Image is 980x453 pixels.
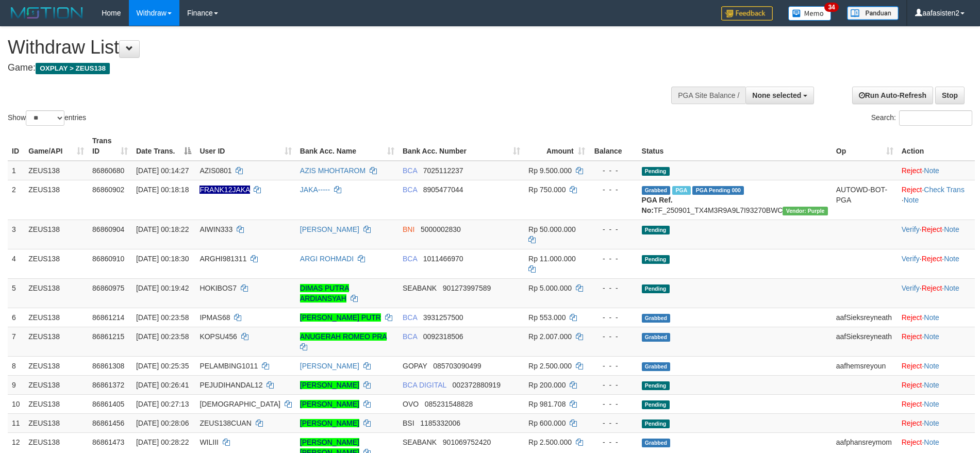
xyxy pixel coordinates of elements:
a: Reject [922,284,942,292]
a: Note [924,438,939,446]
span: 86861473 [92,438,124,446]
td: 3 [8,220,24,249]
a: Note [944,284,959,292]
span: [DATE] 00:18:30 [136,255,189,263]
span: OVO [403,400,419,408]
a: [PERSON_NAME] [300,381,359,389]
span: Copy 085703090499 to clipboard [433,362,481,370]
a: Verify [902,255,920,263]
span: 86860680 [92,166,124,175]
div: - - - [593,380,634,390]
span: 86861372 [92,381,124,389]
span: BCA [403,186,417,194]
label: Search: [871,110,972,126]
a: Note [944,255,959,263]
span: 86861405 [92,400,124,408]
div: - - - [593,437,634,447]
span: Marked by aafpengsreynich [672,186,690,195]
span: Grabbed [642,333,671,342]
td: · · [898,278,975,308]
a: [PERSON_NAME] PUTR [300,313,381,322]
div: - - - [593,283,634,293]
span: Copy 7025112237 to clipboard [423,166,463,175]
span: BNI [403,225,414,233]
button: None selected [745,87,814,104]
a: Note [924,381,939,389]
span: [DATE] 00:26:41 [136,381,189,389]
span: 86861308 [92,362,124,370]
th: Trans ID: activate to sort column ascending [88,131,132,161]
a: Note [924,419,939,427]
div: - - - [593,399,634,409]
td: · [898,375,975,394]
span: [DEMOGRAPHIC_DATA] [200,400,280,408]
a: Reject [902,419,922,427]
span: 34 [824,3,838,12]
span: [DATE] 00:25:35 [136,362,189,370]
a: Note [924,400,939,408]
a: Reject [902,438,922,446]
td: ZEUS138 [24,394,88,413]
span: KOPSU456 [200,332,237,341]
div: - - - [593,418,634,428]
th: Balance [589,131,638,161]
span: AZIS0801 [200,166,231,175]
td: ZEUS138 [24,327,88,356]
a: Reject [902,166,922,175]
a: Reject [902,362,922,370]
a: [PERSON_NAME] [300,400,359,408]
span: 86860902 [92,186,124,194]
span: PELAMBING1011 [200,362,258,370]
div: - - - [593,184,634,195]
a: ANUGERAH ROMEO PRA [300,332,387,341]
a: Note [924,362,939,370]
a: Reject [902,400,922,408]
span: BCA DIGITAL [403,381,446,389]
td: 6 [8,308,24,327]
span: 86860975 [92,284,124,292]
a: [PERSON_NAME] [300,419,359,427]
td: · [898,161,975,180]
span: Vendor URL: https://trx4.1velocity.biz [783,207,827,215]
span: Pending [642,381,670,390]
a: Check Trans [924,186,965,194]
span: [DATE] 00:27:13 [136,400,189,408]
span: 86861214 [92,313,124,322]
span: Grabbed [642,314,671,323]
a: Reject [922,255,942,263]
th: Date Trans.: activate to sort column descending [132,131,195,161]
b: PGA Ref. No: [642,196,673,214]
div: - - - [593,224,634,234]
span: BCA [403,313,417,322]
span: PEJUDIHANDAL12 [200,381,262,389]
span: [DATE] 00:28:06 [136,419,189,427]
span: Rp 981.708 [528,400,566,408]
td: · [898,413,975,432]
span: [DATE] 00:28:22 [136,438,189,446]
span: Pending [642,420,670,428]
a: Reject [902,313,922,322]
span: Copy 002372880919 to clipboard [452,381,500,389]
span: Grabbed [642,186,671,195]
a: Note [924,332,939,341]
span: Copy 3931257500 to clipboard [423,313,463,322]
th: Bank Acc. Number: activate to sort column ascending [398,131,524,161]
span: HOKIBOS7 [200,284,237,292]
td: · · [898,180,975,220]
td: 11 [8,413,24,432]
td: ZEUS138 [24,220,88,249]
td: ZEUS138 [24,356,88,375]
span: Rp 2.500.000 [528,438,572,446]
span: Pending [642,226,670,234]
span: [DATE] 00:14:27 [136,166,189,175]
h1: Withdraw List [8,37,643,58]
td: TF_250901_TX4M3R9A9L7I93270BWC [638,180,832,220]
span: Grabbed [642,362,671,371]
a: [PERSON_NAME] [300,362,359,370]
td: 1 [8,161,24,180]
span: Copy 5000002830 to clipboard [421,225,461,233]
td: 2 [8,180,24,220]
img: Button%20Memo.svg [788,6,832,21]
a: Note [924,313,939,322]
span: [DATE] 00:19:42 [136,284,189,292]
